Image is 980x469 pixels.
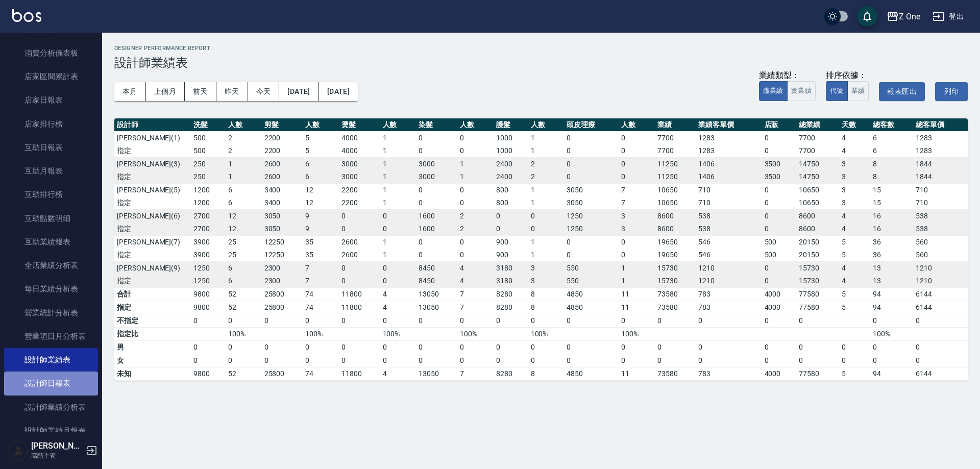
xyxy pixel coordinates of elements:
td: 2 [528,170,565,184]
td: 538 [696,209,762,223]
div: Z One [899,10,920,23]
button: 虛業績 [759,81,788,101]
td: 2600 [339,235,380,249]
td: 0 [619,157,655,170]
td: 1283 [696,144,762,158]
td: 11250 [655,170,696,184]
td: 546 [696,235,762,249]
td: 4000 [339,131,380,144]
td: 0 [339,275,380,288]
th: 人數 [226,118,262,132]
td: 0 [494,223,528,236]
h5: [PERSON_NAME] [31,441,83,451]
td: 800 [494,183,528,196]
p: 高階主管 [31,451,83,460]
td: 1250 [564,223,619,236]
td: 3000 [339,157,380,170]
a: 互助月報表 [4,159,98,183]
th: 業績 [655,118,696,132]
td: 19650 [655,235,696,249]
a: 設計師業績表 [4,348,98,372]
td: 2200 [339,196,380,210]
td: 20150 [796,249,839,262]
td: 1283 [913,144,968,158]
td: 19650 [655,249,696,262]
td: 9 [303,209,339,223]
td: 6 [226,261,262,275]
td: 0 [564,131,619,144]
td: 1 [528,144,565,158]
td: 0 [564,249,619,262]
td: 0 [494,209,528,223]
td: 6 [870,144,913,158]
td: 20150 [796,235,839,249]
td: 500 [191,131,226,144]
td: 8 [870,170,913,184]
td: 2700 [191,223,226,236]
td: 1 [528,196,565,210]
td: 12 [303,196,339,210]
th: 天數 [839,118,870,132]
td: 0 [619,131,655,144]
td: 0 [457,235,494,249]
a: 設計師業績分析表 [4,396,98,419]
td: 14750 [796,170,839,184]
td: 0 [339,209,380,223]
td: 0 [564,144,619,158]
td: 0 [416,144,457,158]
td: 7700 [655,144,696,158]
td: 0 [619,144,655,158]
td: 1200 [191,183,226,196]
td: 4 [839,144,870,158]
td: 2200 [262,144,303,158]
td: 2 [226,131,262,144]
td: 1250 [564,209,619,223]
td: 0 [564,157,619,170]
td: 3900 [191,249,226,262]
td: 15730 [655,275,696,288]
td: 1200 [191,196,226,210]
td: 0 [457,144,494,158]
td: 7 [303,261,339,275]
td: 0 [457,196,494,210]
td: 15730 [796,261,839,275]
th: 總業績 [796,118,839,132]
td: 900 [494,235,528,249]
td: 710 [696,196,762,210]
td: [PERSON_NAME](7) [114,235,191,249]
a: 互助業績報表 [4,230,98,254]
th: 設計師 [114,118,191,132]
td: 12 [226,223,262,236]
td: 0 [762,275,797,288]
td: 1 [380,235,416,249]
td: [PERSON_NAME](1) [114,131,191,144]
td: 0 [380,209,416,223]
a: 互助排行榜 [4,183,98,206]
button: 本月 [114,82,146,101]
td: 550 [564,261,619,275]
td: 10650 [655,196,696,210]
td: 35 [303,235,339,249]
a: 設計師日報表 [4,372,98,395]
td: 6 [226,196,262,210]
h2: Designer Performance Report [114,45,968,52]
td: 指定 [114,249,191,262]
td: 3 [839,157,870,170]
td: 指定 [114,144,191,158]
td: 2300 [262,275,303,288]
td: 5 [839,249,870,262]
td: 0 [339,261,380,275]
td: [PERSON_NAME](6) [114,209,191,223]
td: 2200 [262,131,303,144]
td: 6 [226,183,262,196]
td: 3050 [564,196,619,210]
td: 250 [191,170,226,184]
td: 7 [619,196,655,210]
td: 3000 [416,170,457,184]
td: 2200 [339,183,380,196]
td: 12250 [262,235,303,249]
a: 每日業績分析表 [4,277,98,301]
td: 1 [528,183,565,196]
td: [PERSON_NAME](9) [114,261,191,275]
td: 1 [380,249,416,262]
